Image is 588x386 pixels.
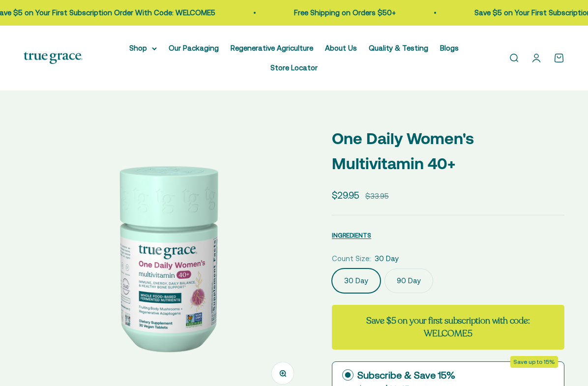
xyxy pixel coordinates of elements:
a: Free Shipping on Orders $50+ [289,8,391,17]
span: 30 Day [375,253,399,265]
a: Store Locator [270,63,318,72]
a: Quality & Testing [369,44,428,52]
a: Blogs [440,44,459,52]
compare-at-price: $33.95 [365,190,389,202]
a: About Us [325,44,357,52]
strong: Save $5 on your first subscription with code: WELCOME5 [366,315,530,339]
a: Regenerative Agriculture [231,44,313,52]
p: One Daily Women's Multivitamin 40+ [332,126,564,176]
a: Our Packaging [169,44,219,52]
summary: Shop [129,42,157,54]
legend: Count Size: [332,253,371,265]
span: INGREDIENTS [332,232,371,239]
sale-price: $29.95 [332,188,359,203]
button: INGREDIENTS [332,229,371,241]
